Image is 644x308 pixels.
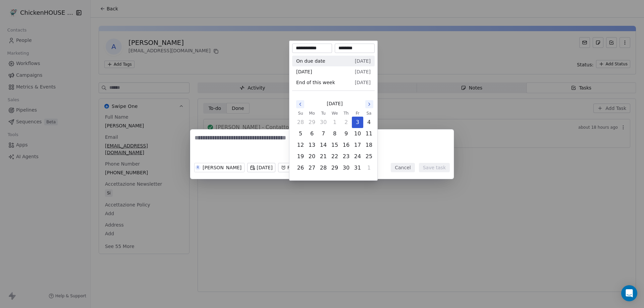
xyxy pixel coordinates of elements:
span: [DATE] [355,58,371,64]
button: Sunday, September 28th, 2025 [295,117,306,128]
button: Today, Friday, October 3rd, 2025, selected [352,117,363,128]
button: Tuesday, October 14th, 2025 [318,140,329,150]
th: Wednesday [329,110,340,117]
button: Sunday, October 5th, 2025 [295,128,306,139]
button: Wednesday, October 1st, 2025 [329,117,340,128]
span: [DATE] [327,100,342,107]
button: Friday, October 17th, 2025 [352,140,363,150]
table: October 2025 [295,110,375,174]
button: Monday, October 27th, 2025 [307,163,317,173]
th: Thursday [340,110,352,117]
th: Monday [306,110,318,117]
button: Monday, September 29th, 2025 [307,117,317,128]
span: End of this week [296,79,335,86]
button: Saturday, October 4th, 2025 [364,117,374,128]
button: Go to the Previous Month [296,100,304,108]
span: [DATE] [355,68,371,75]
button: Sunday, October 19th, 2025 [295,151,306,162]
button: Tuesday, October 21st, 2025 [318,151,329,162]
span: [DATE] [355,79,371,86]
button: Thursday, October 16th, 2025 [341,140,352,150]
span: On due date [296,58,325,64]
th: Friday [352,110,363,117]
button: Friday, October 31st, 2025 [352,163,363,173]
button: Wednesday, October 29th, 2025 [329,163,340,173]
span: [DATE] [296,68,312,75]
button: Wednesday, October 22nd, 2025 [329,151,340,162]
button: Wednesday, October 15th, 2025 [329,140,340,150]
button: Saturday, October 11th, 2025 [364,128,374,139]
th: Tuesday [318,110,329,117]
button: Tuesday, October 28th, 2025 [318,163,329,173]
th: Sunday [295,110,306,117]
button: Saturday, November 1st, 2025 [364,163,374,173]
button: Friday, October 10th, 2025 [352,128,363,139]
button: Sunday, October 26th, 2025 [295,163,306,173]
button: Friday, October 24th, 2025 [352,151,363,162]
button: Saturday, October 18th, 2025 [364,140,374,150]
button: Thursday, October 23rd, 2025 [341,151,352,162]
button: Monday, October 20th, 2025 [307,151,317,162]
button: Tuesday, October 7th, 2025 [318,128,329,139]
button: Sunday, October 12th, 2025 [295,140,306,150]
button: Thursday, October 9th, 2025 [341,128,352,139]
button: Monday, October 6th, 2025 [307,128,317,139]
button: Wednesday, October 8th, 2025 [329,128,340,139]
button: Tuesday, September 30th, 2025 [318,117,329,128]
button: Go to the Next Month [365,100,373,108]
button: Monday, October 13th, 2025 [307,140,317,150]
button: Thursday, October 30th, 2025 [341,163,352,173]
button: Saturday, October 25th, 2025 [364,151,374,162]
button: Thursday, October 2nd, 2025 [341,117,352,128]
th: Saturday [363,110,375,117]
